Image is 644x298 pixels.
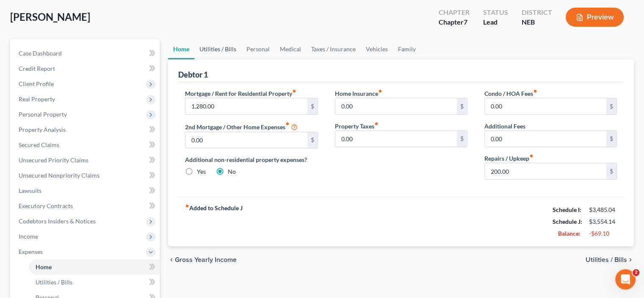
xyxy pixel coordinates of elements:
span: Case Dashboard [19,50,62,57]
div: Status [483,8,508,17]
strong: Balance: [558,230,580,237]
input: -- [185,98,307,114]
a: Unsecured Priority Claims [12,153,160,168]
div: $ [307,132,318,148]
a: Property Analysis [12,122,160,137]
button: Utilities / Bills chevron_right [586,256,634,263]
span: Credit Report [19,65,55,72]
button: chevron_left Gross Yearly Income [168,256,237,263]
span: Gross Yearly Income [175,256,237,263]
input: -- [485,163,606,179]
label: Yes [197,167,206,176]
i: fiber_manual_record [292,89,296,93]
div: $ [606,131,616,147]
a: Taxes / Insurance [306,39,361,59]
i: chevron_right [627,256,634,263]
span: Unsecured Priority Claims [19,156,88,164]
i: fiber_manual_record [374,122,379,126]
div: $ [307,98,318,114]
a: Personal [241,39,275,59]
div: $ [457,98,467,114]
i: fiber_manual_record [529,154,533,158]
span: Codebtors Insiders & Notices [19,217,96,225]
span: Expenses [19,248,43,255]
div: $ [457,131,467,147]
div: $ [606,163,616,179]
a: Home [168,39,194,59]
label: Additional Fees [484,122,525,131]
a: Credit Report [12,61,160,76]
label: Repairs / Upkeep [484,154,533,163]
input: -- [335,131,457,147]
span: Utilities / Bills [36,279,72,286]
label: Condo / HOA Fees [484,89,537,98]
button: Preview [566,8,624,27]
label: Mortgage / Rent for Residential Property [185,89,296,98]
input: -- [485,98,606,114]
span: Utilities / Bills [586,256,627,263]
i: fiber_manual_record [533,89,537,93]
div: -$69.10 [589,229,617,238]
i: fiber_manual_record [285,122,290,126]
a: Executory Contracts [12,198,160,214]
a: Utilities / Bills [29,275,160,290]
span: [PERSON_NAME] [10,11,90,23]
label: 2nd Mortgage / Other Home Expenses [185,122,298,132]
label: Additional non-residential property expenses? [185,155,318,164]
a: Family [393,39,421,59]
span: Property Analysis [19,126,66,133]
span: 2 [633,269,639,276]
span: Personal Property [19,111,67,118]
label: Home Insurance [335,89,382,98]
strong: Schedule I: [553,206,581,213]
span: Income [19,233,38,240]
span: Real Property [19,95,55,103]
strong: Schedule J: [553,218,582,225]
div: NEB [522,17,552,27]
div: $ [606,98,616,114]
input: -- [485,131,606,147]
span: Home [36,263,52,270]
iframe: Intercom live chat [615,269,636,290]
a: Unsecured Nonpriority Claims [12,168,160,183]
div: $3,554.14 [589,217,617,226]
i: fiber_manual_record [185,204,189,208]
a: Vehicles [361,39,393,59]
input: -- [335,98,457,114]
input: -- [185,132,307,148]
span: Secured Claims [19,141,59,148]
span: Lawsuits [19,187,41,194]
a: Medical [275,39,306,59]
a: Home [29,259,160,275]
a: Secured Claims [12,137,160,153]
span: Client Profile [19,80,54,87]
strong: Added to Schedule J [185,204,243,240]
span: Executory Contracts [19,202,73,209]
div: Chapter [439,17,470,27]
div: Chapter [439,8,470,17]
label: No [228,167,236,176]
div: Lead [483,17,508,27]
span: 7 [464,18,467,26]
div: $3,485.04 [589,206,617,214]
a: Case Dashboard [12,46,160,61]
div: Debtor 1 [178,70,208,80]
label: Property Taxes [335,122,379,131]
i: chevron_left [168,256,175,263]
div: District [522,8,552,17]
span: Unsecured Nonpriority Claims [19,172,100,179]
a: Utilities / Bills [194,39,241,59]
i: fiber_manual_record [378,89,382,93]
a: Lawsuits [12,183,160,198]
